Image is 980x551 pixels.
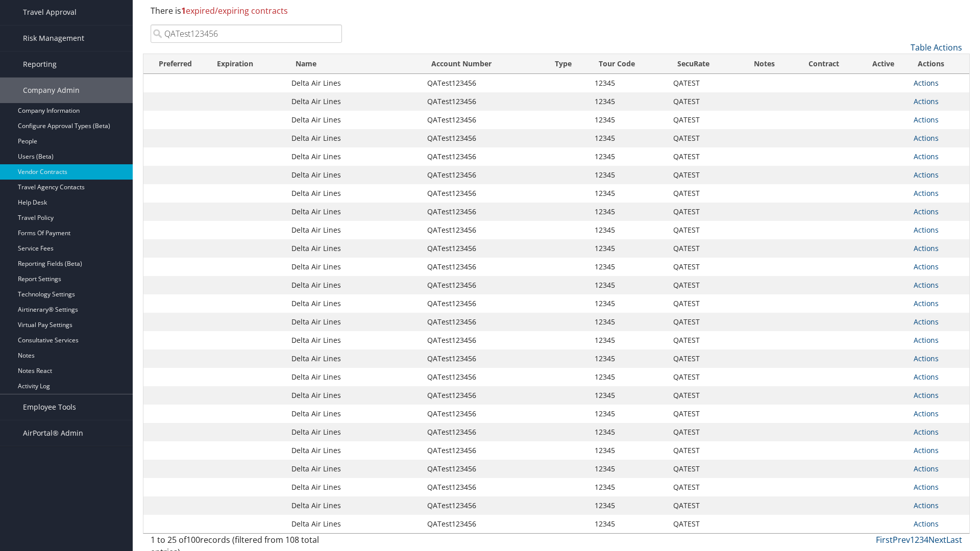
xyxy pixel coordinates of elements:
[546,54,590,74] th: Type: activate to sort column ascending
[590,276,668,294] td: 12345
[286,313,422,331] td: Delta Air Lines
[286,368,422,386] td: Delta Air Lines
[286,258,422,276] td: Delta Air Lines
[422,166,546,184] td: QATest123456
[151,24,342,43] input: Search
[590,313,668,331] td: 12345
[914,482,939,492] a: Actions
[590,515,668,533] td: 12345
[422,349,546,368] td: QATest123456
[422,221,546,239] td: QATest123456
[422,313,546,331] td: QATest123456
[590,239,668,258] td: 12345
[668,166,739,184] td: QATEST
[422,496,546,515] td: QATest123456
[893,534,910,545] a: Prev
[186,534,200,545] span: 100
[668,294,739,313] td: QATEST
[924,534,928,545] a: 4
[422,405,546,423] td: QATest123456
[590,496,668,515] td: 12345
[422,460,546,478] td: QATest123456
[181,5,186,16] strong: 1
[790,54,858,74] th: Contract: activate to sort column ascending
[668,349,739,368] td: QATEST
[668,92,739,111] td: QATEST
[914,243,939,253] a: Actions
[286,129,422,147] td: Delta Air Lines
[668,423,739,441] td: QATEST
[422,294,546,313] td: QATest123456
[422,111,546,129] td: QATest123456
[590,386,668,405] td: 12345
[914,335,939,345] a: Actions
[590,129,668,147] td: 12345
[422,368,546,386] td: QATest123456
[286,147,422,166] td: Delta Air Lines
[668,129,739,147] td: QATEST
[422,331,546,349] td: QATest123456
[422,276,546,294] td: QATest123456
[422,423,546,441] td: QATest123456
[668,313,739,331] td: QATEST
[914,78,939,88] a: Actions
[909,54,969,74] th: Actions
[422,203,546,221] td: QATest123456
[590,294,668,313] td: 12345
[286,294,422,313] td: Delta Air Lines
[914,96,939,106] a: Actions
[286,74,422,92] td: Delta Air Lines
[286,184,422,203] td: Delta Air Lines
[739,54,790,74] th: Notes: activate to sort column ascending
[286,478,422,496] td: Delta Air Lines
[590,441,668,460] td: 12345
[590,405,668,423] td: 12345
[590,478,668,496] td: 12345
[668,405,739,423] td: QATEST
[914,188,939,198] a: Actions
[286,349,422,368] td: Delta Air Lines
[286,92,422,111] td: Delta Air Lines
[914,445,939,455] a: Actions
[286,515,422,533] td: Delta Air Lines
[422,92,546,111] td: QATest123456
[286,331,422,349] td: Delta Air Lines
[286,460,422,478] td: Delta Air Lines
[590,368,668,386] td: 12345
[590,166,668,184] td: 12345
[914,298,939,308] a: Actions
[590,92,668,111] td: 12345
[914,280,939,290] a: Actions
[668,386,739,405] td: QATEST
[422,441,546,460] td: QATest123456
[914,133,939,143] a: Actions
[286,54,422,74] th: Name: activate to sort column ascending
[668,54,739,74] th: SecuRate: activate to sort column ascending
[208,54,286,74] th: Expiration: activate to sort column descending
[286,166,422,184] td: Delta Air Lines
[668,111,739,129] td: QATEST
[286,276,422,294] td: Delta Air Lines
[668,258,739,276] td: QATEST
[911,42,962,53] a: Table Actions
[668,239,739,258] td: QATEST
[286,496,422,515] td: Delta Air Lines
[590,54,668,74] th: Tour Code: activate to sort column ascending
[914,519,939,529] a: Actions
[286,111,422,129] td: Delta Air Lines
[914,409,939,418] a: Actions
[668,74,739,92] td: QATEST
[590,74,668,92] td: 12345
[422,239,546,258] td: QATest123456
[914,427,939,437] a: Actions
[914,500,939,510] a: Actions
[914,372,939,382] a: Actions
[668,147,739,166] td: QATEST
[915,534,919,545] a: 2
[668,276,739,294] td: QATEST
[23,78,80,103] span: Company Admin
[914,354,939,363] a: Actions
[422,258,546,276] td: QATest123456
[668,221,739,239] td: QATEST
[668,496,739,515] td: QATEST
